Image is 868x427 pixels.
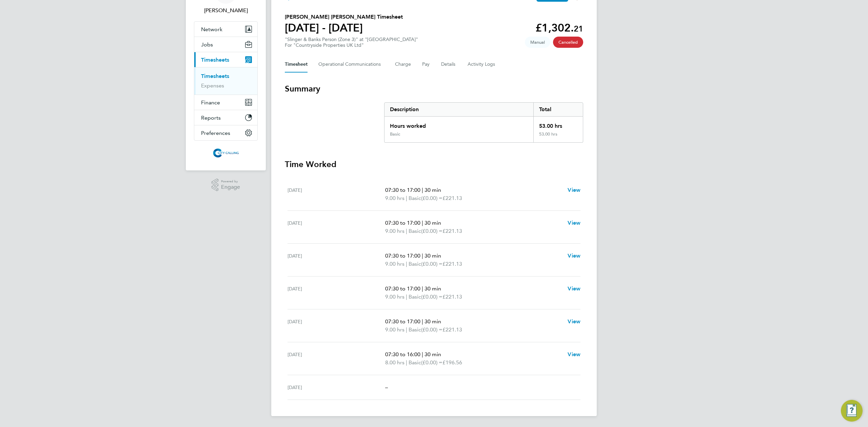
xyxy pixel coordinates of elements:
span: 07:30 to 17:00 [385,318,420,325]
span: £221.13 [442,261,462,267]
span: 07:30 to 17:00 [385,187,420,193]
button: Details [441,56,457,73]
span: Finance [201,99,220,106]
span: 9.00 hrs [385,293,405,300]
span: 9.00 hrs [385,228,405,234]
span: | [406,326,407,333]
h1: [DATE] - [DATE] [285,21,403,35]
a: View [568,252,580,260]
div: 53.00 hrs [533,117,583,131]
h3: Summary [285,83,583,94]
button: Jobs [194,37,257,52]
span: – [385,384,388,390]
span: Basic [409,293,421,301]
button: Operational Communications [318,56,384,73]
span: £196.56 [442,359,462,366]
a: View [568,186,580,194]
span: Preferences [201,130,230,136]
span: £221.13 [442,195,462,201]
span: | [406,261,407,267]
span: | [422,220,423,226]
span: 9.00 hrs [385,326,405,333]
span: View [568,318,580,325]
span: This timesheet has been cancelled. [553,37,583,48]
span: (£0.00) = [421,293,442,300]
a: Timesheets [201,73,229,79]
span: Timesheets [201,57,229,63]
div: Basic [390,131,400,137]
span: | [422,187,423,193]
div: [DATE] [288,383,385,391]
div: "Slinger & Banks Person (Zone 3)" at "[GEOGRAPHIC_DATA]" [285,37,418,48]
div: [DATE] [288,350,385,367]
span: 30 min [425,351,441,358]
span: 9.00 hrs [385,195,405,201]
span: (£0.00) = [421,228,442,234]
div: For "Countryside Properties UK Ltd" [285,42,418,48]
button: Pay [422,56,430,73]
span: | [406,293,407,300]
div: [DATE] [288,186,385,202]
a: View [568,318,580,326]
span: 21 [574,24,583,34]
span: Basic [409,359,421,367]
span: 8.00 hrs [385,359,405,366]
button: Timesheets [194,52,257,67]
span: | [422,252,423,259]
div: Timesheets [194,67,257,95]
a: Powered byEngage [212,179,240,191]
img: citycalling-logo-retina.png [211,147,240,158]
span: View [568,285,580,292]
span: £221.13 [442,228,462,234]
span: Raje Saravanamuthu [194,6,258,15]
span: 07:30 to 17:00 [385,220,420,226]
span: Basic [409,260,421,268]
button: Engage Resource Center [841,400,863,422]
span: (£0.00) = [421,326,442,333]
span: 30 min [425,187,441,193]
a: View [568,219,580,227]
span: (£0.00) = [421,195,442,201]
span: This timesheet was manually created. [525,37,550,48]
button: Timesheet [285,56,308,73]
div: [DATE] [288,252,385,268]
div: [DATE] [288,285,385,301]
h3: Time Worked [285,159,583,170]
span: | [406,228,407,234]
a: View [568,285,580,293]
span: | [422,285,423,292]
span: View [568,252,580,259]
app-decimal: £1,302. [535,21,583,34]
div: Description [384,103,533,116]
a: Expenses [201,82,224,89]
span: Reports [201,115,221,121]
span: 07:30 to 17:00 [385,285,420,292]
span: | [406,359,407,366]
span: View [568,220,580,226]
span: 30 min [425,252,441,259]
span: | [422,318,423,325]
button: Finance [194,95,257,110]
section: Timesheet [285,83,583,400]
div: Summary [384,102,583,143]
span: (£0.00) = [421,261,442,267]
span: Basic [409,194,421,202]
span: View [568,187,580,193]
span: 30 min [425,318,441,325]
span: Basic [409,326,421,334]
span: £221.13 [442,326,462,333]
button: Network [194,22,257,37]
span: 30 min [425,220,441,226]
span: | [406,195,407,201]
span: Engage [221,184,240,190]
span: £221.13 [442,293,462,300]
span: 30 min [425,285,441,292]
div: 53.00 hrs [533,131,583,142]
h2: [PERSON_NAME] [PERSON_NAME] Timesheet [285,13,403,21]
button: Reports [194,110,257,125]
span: Jobs [201,41,213,48]
div: Total [533,103,583,116]
button: Preferences [194,125,257,140]
span: | [422,351,423,358]
span: 07:30 to 17:00 [385,252,420,259]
